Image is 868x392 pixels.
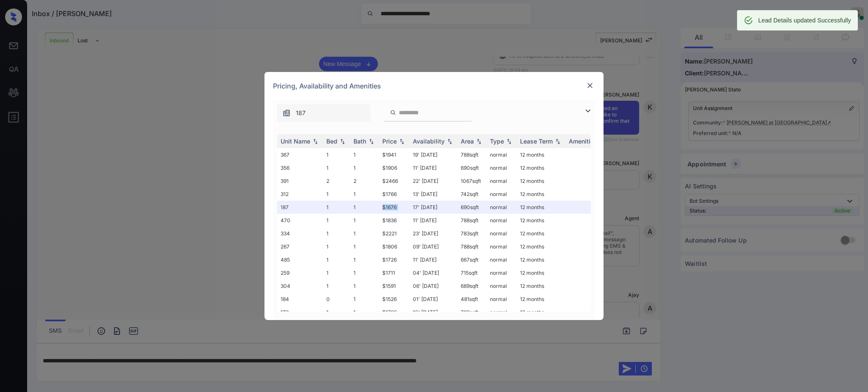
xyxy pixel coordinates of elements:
[487,279,517,293] td: normal
[487,227,517,240] td: normal
[457,174,487,188] td: 1067 sqft
[277,306,323,319] td: 173
[277,293,323,306] td: 184
[350,240,379,253] td: 1
[409,214,457,227] td: 11' [DATE]
[457,227,487,240] td: 783 sqft
[457,266,487,279] td: 715 sqft
[487,201,517,214] td: normal
[487,148,517,161] td: normal
[457,279,487,293] td: 689 sqft
[487,174,517,188] td: normal
[350,253,379,266] td: 1
[379,227,409,240] td: $2221
[323,148,350,161] td: 1
[277,240,323,253] td: 267
[277,174,323,188] td: 391
[390,109,396,116] img: icon-zuma
[409,201,457,214] td: 17' [DATE]
[487,240,517,253] td: normal
[457,148,487,161] td: 788 sqft
[379,148,409,161] td: $1941
[379,201,409,214] td: $1676
[277,253,323,266] td: 485
[311,138,320,144] img: sorting
[367,138,376,144] img: sorting
[350,174,379,188] td: 2
[323,279,350,293] td: 1
[505,138,513,144] img: sorting
[457,201,487,214] td: 690 sqft
[323,227,350,240] td: 1
[409,227,457,240] td: 23' [DATE]
[326,138,337,145] div: Bed
[281,138,310,145] div: Unit Name
[517,227,565,240] td: 12 months
[487,188,517,201] td: normal
[323,306,350,319] td: 1
[517,306,565,319] td: 12 months
[353,138,366,145] div: Bath
[350,148,379,161] td: 1
[409,253,457,266] td: 11' [DATE]
[323,240,350,253] td: 1
[323,161,350,174] td: 1
[350,279,379,293] td: 1
[323,174,350,188] td: 2
[457,161,487,174] td: 690 sqft
[338,138,347,144] img: sorting
[517,240,565,253] td: 12 months
[264,72,604,100] div: Pricing, Availability and Amenities
[409,174,457,188] td: 22' [DATE]
[350,227,379,240] td: 1
[409,161,457,174] td: 11' [DATE]
[382,138,397,145] div: Price
[487,214,517,227] td: normal
[554,138,562,144] img: sorting
[457,306,487,319] td: 788 sqft
[457,293,487,306] td: 481 sqft
[350,266,379,279] td: 1
[379,293,409,306] td: $1526
[277,227,323,240] td: 334
[379,214,409,227] td: $1836
[517,266,565,279] td: 12 months
[517,201,565,214] td: 12 months
[379,188,409,201] td: $1766
[487,253,517,266] td: normal
[461,138,474,145] div: Area
[323,201,350,214] td: 1
[379,174,409,188] td: $2466
[487,161,517,174] td: normal
[758,13,851,28] div: Lead Details updated Successfully
[517,148,565,161] td: 12 months
[517,279,565,293] td: 12 months
[277,201,323,214] td: 187
[457,188,487,201] td: 742 sqft
[457,253,487,266] td: 667 sqft
[277,214,323,227] td: 470
[323,253,350,266] td: 1
[487,293,517,306] td: normal
[296,108,306,118] span: 187
[350,306,379,319] td: 1
[517,214,565,227] td: 12 months
[379,279,409,293] td: $1591
[379,306,409,319] td: $1786
[323,266,350,279] td: 1
[277,161,323,174] td: 356
[457,214,487,227] td: 788 sqft
[409,188,457,201] td: 13' [DATE]
[445,138,454,144] img: sorting
[277,279,323,293] td: 304
[277,188,323,201] td: 312
[379,253,409,266] td: $1726
[323,293,350,306] td: 0
[475,138,483,144] img: sorting
[282,109,291,117] img: icon-zuma
[409,240,457,253] td: 09' [DATE]
[323,214,350,227] td: 1
[379,161,409,174] td: $1906
[379,240,409,253] td: $1806
[323,188,350,201] td: 1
